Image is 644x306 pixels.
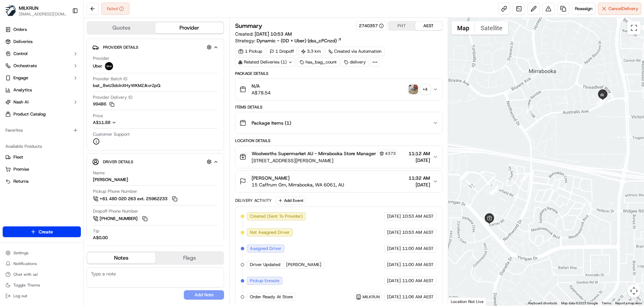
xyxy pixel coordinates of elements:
div: 6 [489,185,498,194]
div: Related Deliveries (1) [235,57,296,67]
span: [PERSON_NAME] [252,175,289,181]
span: [DATE] 10:53 AM [255,31,292,37]
div: 12 [520,174,529,183]
div: has_bag_count [297,57,340,67]
span: [EMAIL_ADDRESS][DOMAIN_NAME] [19,11,67,17]
span: 11:00 AM AEST [402,262,434,268]
div: 10 [491,186,499,195]
span: Dropoff Phone Number [93,208,138,214]
button: Driver Details [92,156,218,167]
div: Package Details [235,71,442,76]
span: Engage [13,75,28,81]
button: Keyboard shortcuts [528,301,557,306]
div: 3.3 km [298,47,324,56]
div: 1 Pickup [235,47,265,56]
button: Add Event [276,196,306,205]
span: Fleet [13,154,23,160]
a: Deliveries [3,36,81,47]
span: Tip [93,228,99,234]
a: Open this area in Google Maps (opens a new window) [450,297,472,306]
button: Settings [3,248,81,258]
button: Show satellite imagery [475,21,508,35]
span: Control [13,51,28,57]
h3: Summary [235,23,262,29]
a: Dynamic - (DD + Uber) (dss_cPCnzd) [257,37,342,44]
span: Woolworths Supermarket AU - Mirrabooka Store Manager [252,150,376,157]
span: Uber [93,63,102,69]
span: 15 Caffrum Grn, Mirrabooka, WA 6061, AU [252,181,344,188]
button: AEST [415,21,442,30]
div: 11 [460,172,468,181]
button: [PERSON_NAME]15 Caffrum Grn, Mirrabooka, WA 6061, AU11:32 AM[DATE] [235,171,442,192]
div: 2740357 [359,23,384,29]
span: Settings [13,250,29,256]
button: Quotes [87,23,155,33]
span: Dynamic - (DD + Uber) (dss_cPCnzd) [257,37,337,44]
img: MILKRUN [5,5,16,16]
div: Favorites [3,125,81,136]
span: Package Items ( 1 ) [252,120,291,126]
span: Driver Updated [250,262,280,268]
button: N/AA$78.54photo_proof_of_delivery image+4 [235,79,442,100]
span: [DATE] [409,157,430,164]
span: Product Catalog [13,111,46,117]
button: Promise [3,164,81,175]
a: Created via Automation [325,47,384,56]
button: Provider [155,23,223,33]
span: [STREET_ADDRESS][PERSON_NAME] [252,157,398,164]
span: Map data ©2025 Google [561,301,598,305]
span: Provider Delivery ID [93,94,132,100]
span: Toggle Theme [13,282,40,288]
button: Reassign [572,3,595,15]
span: Chat with us! [13,272,38,277]
div: Available Products [3,141,81,152]
div: A$0.00 [93,235,108,241]
span: Deliveries [13,39,33,45]
a: Analytics [3,85,81,95]
span: [PERSON_NAME] [286,262,321,268]
button: MILKRUN [19,5,39,11]
span: [DATE] [387,262,401,268]
a: Promise [5,166,78,172]
div: 13 [525,105,533,114]
button: MILKRUNMILKRUN[EMAIL_ADDRESS][DOMAIN_NAME] [3,3,69,19]
span: bat_8wU3dclnXHyWKMZJkvrZpQ [93,83,160,89]
div: Failed [101,3,129,15]
button: Chat with us! [3,270,81,279]
div: 1 Dropoff [267,47,297,56]
span: Pickup Phone Number [93,188,137,194]
button: Notes [87,253,155,263]
a: Report a map error [615,301,642,305]
button: Provider Details [92,42,218,53]
span: [DATE] [387,278,401,284]
button: Notifications [3,259,81,268]
span: Created (Sent To Provider) [250,213,303,219]
button: Fleet [3,152,81,163]
span: Promise [13,166,29,172]
div: [PERSON_NAME] [93,177,128,183]
span: MILKRUN [363,294,380,300]
span: A$78.54 [252,89,271,96]
span: Price [93,113,103,119]
a: Fleet [5,154,78,160]
button: +61 480 020 263 ext. 25962233 [93,195,178,203]
span: Log out [13,293,27,299]
span: [DATE] [387,294,401,300]
div: + 4 [421,85,430,94]
span: 10:53 AM AEST [402,229,434,235]
div: Location Details [235,138,442,143]
span: Nash AI [13,99,29,105]
a: [PHONE_NUMBER] [93,215,149,222]
span: [PHONE_NUMBER] [100,216,138,222]
img: uber-new-logo.jpeg [105,62,113,70]
span: [DATE] [387,246,401,252]
span: +61 480 020 263 ext. 25962233 [100,196,167,202]
span: Create [39,228,53,235]
span: Orchestrate [13,63,37,69]
a: Product Catalog [3,109,81,120]
span: Name [93,170,105,176]
span: Reassign [575,6,592,12]
span: N/A [252,83,271,89]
